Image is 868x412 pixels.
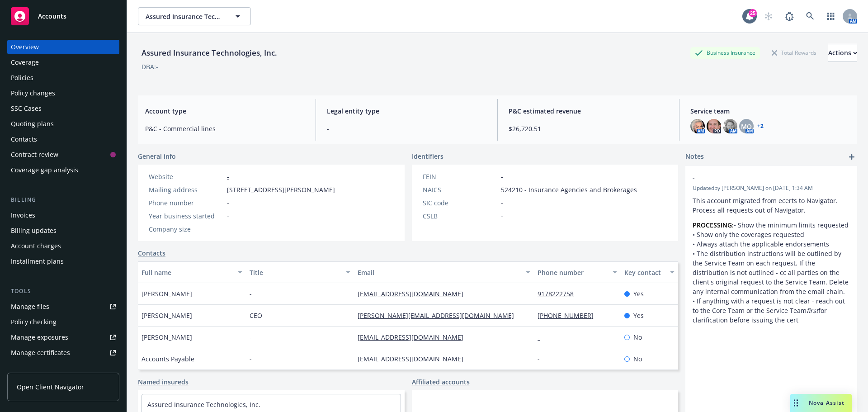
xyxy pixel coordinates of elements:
[227,211,229,221] span: -
[149,224,223,234] div: Company size
[741,122,752,131] span: MQ
[723,119,737,133] img: photo
[250,289,252,298] span: -
[7,117,119,131] a: Quoting plans
[11,346,70,360] div: Manage certificates
[11,315,57,329] div: Policy checking
[7,223,119,238] a: Billing updates
[11,330,68,345] div: Manage exposures
[11,71,33,85] div: Policies
[749,9,757,17] div: 25
[358,311,521,320] a: [PERSON_NAME][EMAIL_ADDRESS][DOMAIN_NAME]
[780,7,798,25] a: Report a Bug
[354,261,534,283] button: Email
[327,106,486,116] span: Legal entity type
[38,13,66,20] span: Accounts
[707,119,721,133] img: photo
[7,40,119,54] a: Overview
[250,354,252,364] span: -
[11,299,49,314] div: Manage files
[801,7,819,25] a: Search
[358,355,471,363] a: [EMAIL_ADDRESS][DOMAIN_NAME]
[790,394,852,412] button: Nova Assist
[11,86,55,100] div: Policy changes
[11,208,35,223] div: Invoices
[7,208,119,223] a: Invoices
[809,399,844,407] span: Nova Assist
[142,354,194,364] span: Accounts Payable
[142,332,192,342] span: [PERSON_NAME]
[534,261,620,283] button: Phone number
[693,220,850,325] p: • Show the minimum limits requested • Show only the coverages requested • Always attach the appli...
[145,124,305,133] span: P&C - Commercial lines
[501,198,503,208] span: -
[624,268,665,277] div: Key contact
[149,198,223,208] div: Phone number
[145,106,305,116] span: Account type
[250,268,340,277] div: Title
[690,47,760,58] div: Business Insurance
[509,124,668,133] span: $26,720.51
[246,261,354,283] button: Title
[693,221,734,229] strong: PROCESSING:
[138,7,251,25] button: Assured Insurance Technologies, Inc.
[501,172,503,181] span: -
[138,377,189,387] a: Named insureds
[7,346,119,360] a: Manage certificates
[538,311,601,320] a: [PHONE_NUMBER]
[7,55,119,70] a: Coverage
[846,152,857,162] a: add
[358,333,471,341] a: [EMAIL_ADDRESS][DOMAIN_NAME]
[7,163,119,177] a: Coverage gap analysis
[11,361,57,375] div: Manage claims
[250,311,262,320] span: CEO
[7,254,119,269] a: Installment plans
[11,147,58,162] div: Contract review
[538,289,581,298] a: 9178222758
[11,223,57,238] div: Billing updates
[633,289,644,298] span: Yes
[11,163,78,177] div: Coverage gap analysis
[11,40,39,54] div: Overview
[828,44,857,62] button: Actions
[358,268,520,277] div: Email
[7,4,119,29] a: Accounts
[7,147,119,162] a: Contract review
[7,239,119,253] a: Account charges
[142,268,232,277] div: Full name
[690,119,705,133] img: photo
[7,361,119,375] a: Manage claims
[142,289,192,298] span: [PERSON_NAME]
[149,172,223,181] div: Website
[7,315,119,329] a: Policy checking
[412,152,443,161] span: Identifiers
[11,132,37,147] div: Contacts
[423,172,497,181] div: FEIN
[11,117,54,131] div: Quoting plans
[138,47,281,59] div: Assured Insurance Technologies, Inc.
[633,311,644,320] span: Yes
[7,86,119,100] a: Policy changes
[501,211,503,221] span: -
[693,184,850,192] span: Updated by [PERSON_NAME] on [DATE] 1:34 AM
[759,7,778,25] a: Start snowing
[7,330,119,345] a: Manage exposures
[227,224,229,234] span: -
[822,7,840,25] a: Switch app
[227,185,335,194] span: [STREET_ADDRESS][PERSON_NAME]
[138,248,165,258] a: Contacts
[250,332,252,342] span: -
[412,377,470,387] a: Affiliated accounts
[690,106,850,116] span: Service team
[693,196,850,215] p: This account migrated from ecerts to Navigator. Process all requests out of Navigator.
[509,106,668,116] span: P&C estimated revenue
[142,62,158,71] div: DBA: -
[693,173,826,183] span: -
[327,124,486,133] span: -
[685,166,857,332] div: -Updatedby [PERSON_NAME] on [DATE] 1:34 AMThis account migrated from ecerts to Navigator. Process...
[146,12,224,21] span: Assured Insurance Technologies, Inc.
[538,355,547,363] a: -
[423,185,497,194] div: NAICS
[538,268,607,277] div: Phone number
